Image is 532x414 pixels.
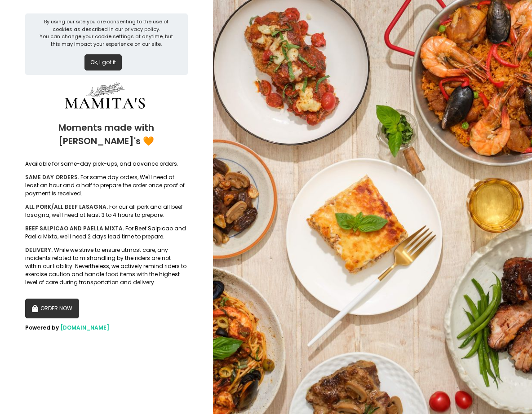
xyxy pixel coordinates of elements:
[25,225,124,232] b: BEEF SALPICAO AND PAELLA MIXTA.
[25,160,188,168] div: Available for same-day pick-ups, and advance orders.
[25,246,53,254] b: DELIVERY.
[25,299,79,318] button: ORDER NOW
[124,26,160,33] a: privacy policy.
[25,203,108,211] b: ALL PORK/ALL BEEF LASAGNA.
[25,246,188,286] div: While we strive to ensure utmost care, any incidents related to mishandling by the riders are not...
[60,324,109,331] a: [DOMAIN_NAME]
[25,225,188,241] div: For Beef Salpicao and Paella Mixta, we'll need 2 days lead time to prepare.
[39,18,174,48] div: By using our site you are consenting to the use of cookies as described in our You can change you...
[25,324,188,332] div: Powered by
[25,203,188,219] div: For our all pork and all beef lasagna, we'll need at least 3 to 4 hours to prepare.
[25,173,188,198] div: For same day orders, We'll need at least an hour and a half to prepare the order once proof of pa...
[25,173,79,181] b: SAME DAY ORDERS.
[38,80,173,114] img: Mamitas PH
[25,114,188,154] div: Moments made with [PERSON_NAME]'s 🧡
[84,54,122,70] button: Ok, I got it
